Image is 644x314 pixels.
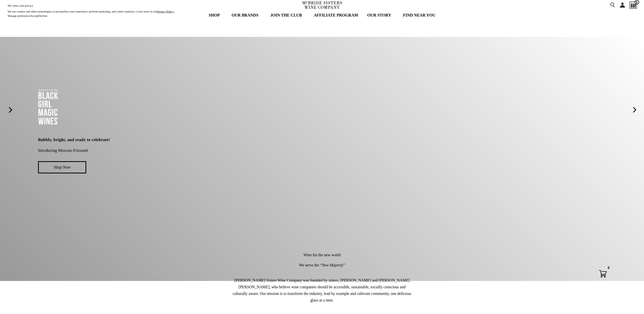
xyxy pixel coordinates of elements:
[343,263,345,267] span: ”
[316,191,321,192] li: Page dot 2
[208,12,220,18] span: SHOP
[38,148,57,153] span: Introducing
[73,148,88,153] span: Frizzanté
[330,191,336,192] li: Page dot 4
[7,3,25,8] button: Mobile Menu Trigger
[367,12,391,18] span: OUR STORY
[400,10,439,20] a: FIND NEAR YOU
[5,105,15,115] button: Previous
[305,263,313,267] span: serve
[132,253,513,257] h6: Wine for the new world
[231,277,413,303] p: [PERSON_NAME] Sisters Wine Company was founded by sisters, [PERSON_NAME] and [PERSON_NAME] [PERSO...
[330,263,343,267] span: Majority
[320,263,322,267] span: “
[45,164,80,171] span: Shop Now
[299,263,304,267] span: We
[364,10,397,20] a: OUR STORY
[403,12,436,18] span: FIND NEAR YOU
[314,12,358,18] span: AFFILIATE PROGRAM
[323,191,328,192] li: Page dot 3
[629,105,639,115] button: Next
[205,10,226,20] a: SHOP
[309,191,314,192] li: Page dot 1
[322,263,328,267] span: New
[58,148,72,153] span: Moscato
[605,265,612,271] div: 0
[228,10,265,20] a: OUR BRANDS
[232,12,258,18] span: OUR BRANDS
[270,12,302,18] span: JOIN THE CLUB
[314,263,319,267] span: the
[310,10,361,20] a: AFFILIATE PROGRAM
[38,161,86,173] a: Shop Now
[267,10,308,20] a: JOIN THE CLUB
[38,138,606,142] h6: Bubbly, bright, and ready to celebrate!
